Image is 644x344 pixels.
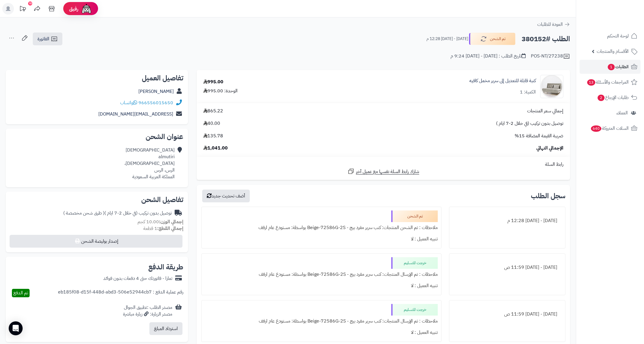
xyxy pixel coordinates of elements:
div: POS-NT/27238 [531,53,570,60]
div: Open Intercom Messenger [9,321,23,335]
span: 1,041.00 [203,145,228,152]
div: ملاحظات : تم الإرسال المنتجات: كنب سرير مفرد بيج - Beige-72586G-2S بواسطة: مستودع عام ارفف [205,269,438,280]
a: تحديثات المنصة [15,3,30,16]
span: لوحة التحكم [607,32,629,40]
span: 865.22 [203,108,223,114]
a: السلات المتروكة640 [580,121,641,135]
h3: سجل الطلب [531,192,565,199]
span: 2 [598,95,605,101]
h2: عنوان الشحن [10,133,183,140]
span: ( طرق شحن مخصصة ) [63,210,104,217]
a: الفاتورة [33,33,62,45]
img: 1757155827-1-90x90.jpg [540,75,563,98]
a: كنبة قابلة للتعديل إلى سرير مخمل كافيه [469,78,536,84]
strong: إجمالي الوزن: [159,218,183,225]
a: [EMAIL_ADDRESS][DOMAIN_NAME] [98,111,173,118]
a: لوحة التحكم [580,29,641,43]
span: 13 [587,79,595,86]
div: الكمية: 1 [520,89,536,96]
div: خرجت للتسليم [391,257,438,269]
span: العودة للطلبات [537,21,563,28]
span: 640 [591,125,601,132]
small: 1 قطعة [143,225,183,232]
span: السلات المتروكة [590,124,629,132]
div: توصيل بدون تركيب (في خلال 2-7 ايام ) [63,210,172,217]
div: رقم عملية الدفع : eb185f08-d15f-448d-abd3-506e52944cb7 [58,289,183,297]
div: [DEMOGRAPHIC_DATA] almutiri [DEMOGRAPHIC_DATA]، الرس، الرس المملكة العربية السعودية [124,147,175,180]
button: تم الشحن [469,33,515,45]
div: [DATE] - [DATE] 11:59 ص [453,309,562,320]
span: الأقسام والمنتجات [597,47,629,55]
a: 966556015650 [138,99,173,106]
div: مصدر الطلب :تطبيق الجوال [123,304,172,318]
span: توصيل بدون تركيب (في خلال 2-7 ايام ) [496,120,563,127]
a: الطلبات1 [580,60,641,74]
span: ضريبة القيمة المضافة 15% [515,133,563,139]
a: العملاء [580,106,641,120]
small: 10.00 كجم [138,218,183,225]
img: ai-face.png [81,3,92,15]
span: 135.78 [203,133,223,139]
div: تنبيه العميل : لا [205,233,438,245]
span: إجمالي سعر المنتجات [527,108,563,114]
a: المراجعات والأسئلة13 [580,75,641,89]
h2: طريقة الدفع [148,264,183,271]
h2: تفاصيل العميل [10,75,183,82]
div: ملاحظات : تم الإرسال المنتجات: كنب سرير مفرد بيج - Beige-72586G-2S بواسطة: مستودع عام ارفف [205,316,438,327]
span: العملاء [616,109,628,117]
div: الوحدة: 995.00 [203,88,238,94]
a: [PERSON_NAME] [138,88,174,95]
small: [DATE] - [DATE] 12:28 م [426,36,468,42]
span: تم الدفع [13,289,28,296]
div: تنبيه العميل : لا [205,280,438,291]
strong: إجمالي القطع: [157,225,183,232]
span: الطلبات [607,63,629,71]
div: 995.00 [203,79,223,85]
div: 10 [28,1,32,6]
div: ملاحظات : تم الشحن المنتجات: كنب سرير مفرد بيج - Beige-72586G-2S بواسطة: مستودع عام ارفف [205,222,438,233]
span: طلبات الإرجاع [597,93,629,102]
div: تمارا - فاتورتك حتى 4 دفعات بدون فوائد [103,275,172,282]
button: إصدار بوليصة الشحن [10,235,182,248]
span: الإجمالي النهائي [536,145,563,152]
span: المراجعات والأسئلة [587,78,629,86]
span: رفيق [69,5,78,12]
div: تاريخ الطلب : [DATE] - [DATE] 9:24 م [451,53,526,60]
button: أضف تحديث جديد [202,190,250,202]
div: مصدر الزيارة: زيارة مباشرة [123,311,172,318]
div: خرجت للتسليم [391,304,438,316]
div: [DATE] - [DATE] 11:59 ص [453,262,562,273]
div: تم الشحن [391,210,438,222]
div: تنبيه العميل : لا [205,327,438,338]
div: رابط السلة [199,161,568,168]
a: العودة للطلبات [537,21,570,28]
span: 40.00 [203,120,220,127]
span: الفاتورة [37,35,49,42]
span: شارك رابط السلة نفسها مع عميل آخر [356,168,419,175]
a: طلبات الإرجاع2 [580,91,641,105]
span: 1 [608,64,615,70]
a: شارك رابط السلة نفسها مع عميل آخر [348,168,419,175]
h2: تفاصيل الشحن [10,196,183,203]
h2: الطلب #380152 [522,33,570,45]
div: [DATE] - [DATE] 12:28 م [453,215,562,226]
img: logo-2.png [605,16,638,28]
button: استرداد المبلغ [149,322,182,335]
a: واتساب [120,99,137,106]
